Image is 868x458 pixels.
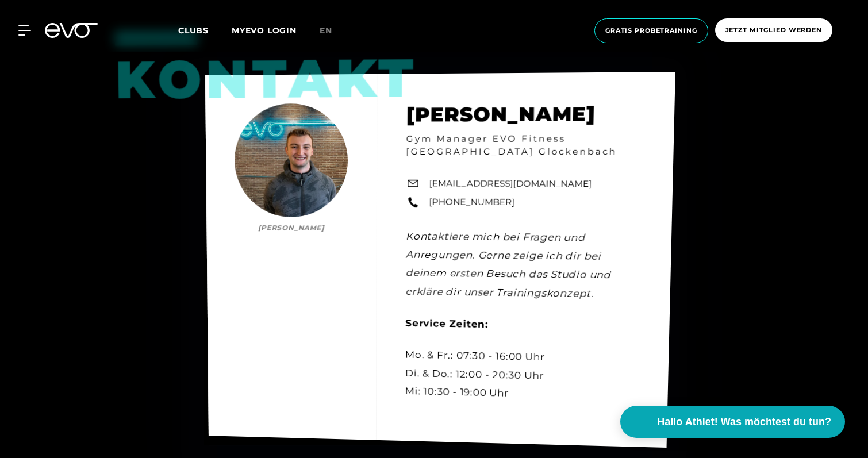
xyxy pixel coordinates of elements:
a: Jetzt Mitglied werden [712,18,836,43]
span: Jetzt Mitglied werden [725,25,822,35]
span: Gratis Probetraining [605,26,697,36]
a: Gratis Probetraining [591,18,712,43]
a: [EMAIL_ADDRESS][DOMAIN_NAME] [429,177,592,191]
a: [PHONE_NUMBER] [429,196,514,209]
a: Clubs [178,25,232,36]
button: Hallo Athlet! Was möchtest du tun? [620,406,845,438]
span: Clubs [178,25,209,36]
a: MYEVO LOGIN [232,25,297,36]
span: Hallo Athlet! Was möchtest du tun? [657,414,831,430]
a: en [320,24,346,37]
span: en [320,25,332,36]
